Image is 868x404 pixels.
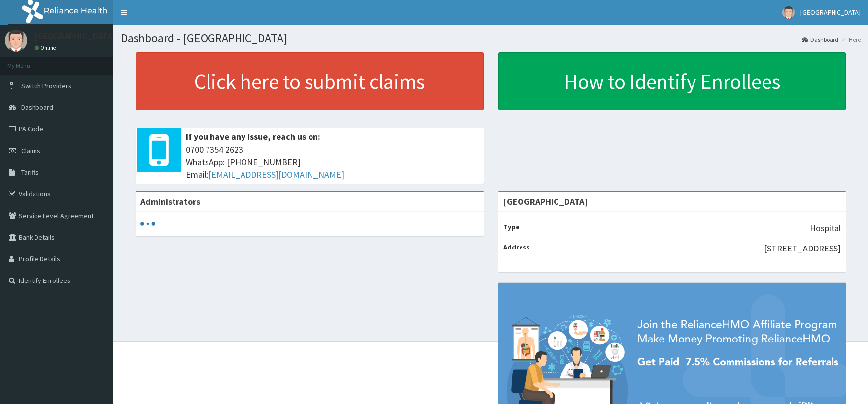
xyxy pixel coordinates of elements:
img: User Image [782,6,795,19]
a: Dashboard [802,35,838,44]
span: Switch Providers [21,81,71,90]
a: [EMAIL_ADDRESS][DOMAIN_NAME] [208,169,344,180]
p: [GEOGRAPHIC_DATA] [35,32,116,41]
b: Type [503,222,520,231]
span: Claims [21,146,40,155]
h1: Dashboard - [GEOGRAPHIC_DATA] [121,32,861,45]
span: Dashboard [21,103,53,112]
a: Online [35,44,58,51]
p: Hospital [810,222,841,235]
li: Here [839,35,861,44]
b: Administrators [140,196,200,207]
span: Tariffs [21,168,39,177]
p: [STREET_ADDRESS] [764,242,841,255]
strong: [GEOGRAPHIC_DATA] [503,196,588,207]
b: Address [503,243,530,251]
b: If you have any issue, reach us on: [186,131,320,142]
img: User Image [5,30,27,52]
a: How to Identify Enrollees [498,52,846,110]
span: [GEOGRAPHIC_DATA] [800,8,861,17]
span: 0700 7354 2623 WhatsApp: [PHONE_NUMBER] Email: [186,143,479,181]
a: Click here to submit claims [136,52,484,110]
svg: audio-loading [140,217,155,231]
